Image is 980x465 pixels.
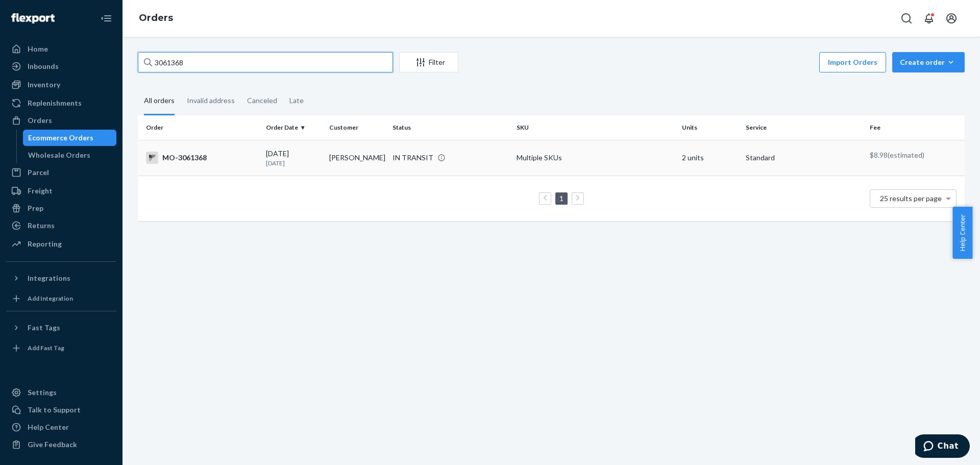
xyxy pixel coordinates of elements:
div: Inventory [28,80,60,90]
button: Give Feedback [6,436,116,453]
button: Fast Tags [6,320,116,336]
ol: breadcrumbs [131,4,181,33]
button: Create order [892,52,965,72]
div: Ecommerce Orders [28,133,93,143]
button: Open account menu [941,8,962,29]
td: 2 units [678,140,741,176]
div: Filter [400,57,458,67]
div: Returns [28,221,55,231]
div: Prep [28,203,43,213]
button: Filter [399,52,458,72]
div: Home [28,44,48,54]
a: Add Integration [6,290,116,307]
a: Reporting [6,236,116,252]
p: $8.98 [870,150,957,160]
div: Settings [28,387,57,398]
div: Reporting [28,239,62,249]
div: [DATE] [266,149,321,167]
button: Integrations [6,270,116,286]
iframe: Opens a widget where you can chat to one of our agents [915,434,970,460]
p: [DATE] [266,159,321,167]
a: Orders [139,12,173,23]
div: Inbounds [28,61,59,71]
div: Canceled [247,87,277,114]
a: Page 1 is your current page [557,194,566,203]
div: MO-3061368 [146,152,258,164]
button: Help Center [952,207,972,259]
button: Open notifications [919,8,939,29]
a: Replenishments [6,95,116,111]
th: Units [678,115,741,140]
th: Status [388,115,512,140]
div: Give Feedback [28,439,77,450]
div: Talk to Support [28,405,81,415]
a: Orders [6,112,116,129]
td: Multiple SKUs [512,140,678,176]
a: Prep [6,200,116,216]
div: Create order [900,57,957,67]
a: Home [6,41,116,57]
div: All orders [144,87,175,115]
th: Service [742,115,866,140]
div: Replenishments [28,98,82,108]
button: Close Navigation [96,8,116,29]
img: Flexport logo [11,13,55,23]
a: Settings [6,384,116,401]
div: Late [289,87,304,114]
td: [PERSON_NAME] [325,140,388,176]
div: Wholesale Orders [28,150,90,160]
div: Help Center [28,422,69,432]
span: (estimated) [888,151,924,159]
th: Fee [866,115,965,140]
button: Open Search Box [896,8,917,29]
div: Add Integration [28,294,73,303]
a: Help Center [6,419,116,435]
a: Parcel [6,164,116,181]
th: SKU [512,115,678,140]
div: Fast Tags [28,323,60,333]
p: Standard [746,153,862,163]
div: Invalid address [187,87,235,114]
div: IN TRANSIT [393,153,433,163]
a: Inbounds [6,58,116,75]
div: Parcel [28,167,49,178]
div: Add Fast Tag [28,344,64,352]
a: Inventory [6,77,116,93]
div: Customer [329,123,384,132]
button: Talk to Support [6,402,116,418]
a: Returns [6,217,116,234]
div: Orders [28,115,52,126]
div: Integrations [28,273,70,283]
span: 25 results per page [880,194,942,203]
th: Order Date [262,115,325,140]
button: Import Orders [819,52,886,72]
a: Freight [6,183,116,199]
a: Wholesale Orders [23,147,117,163]
a: Add Fast Tag [6,340,116,356]
th: Order [138,115,262,140]
a: Ecommerce Orders [23,130,117,146]
input: Search orders [138,52,393,72]
div: Freight [28,186,53,196]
